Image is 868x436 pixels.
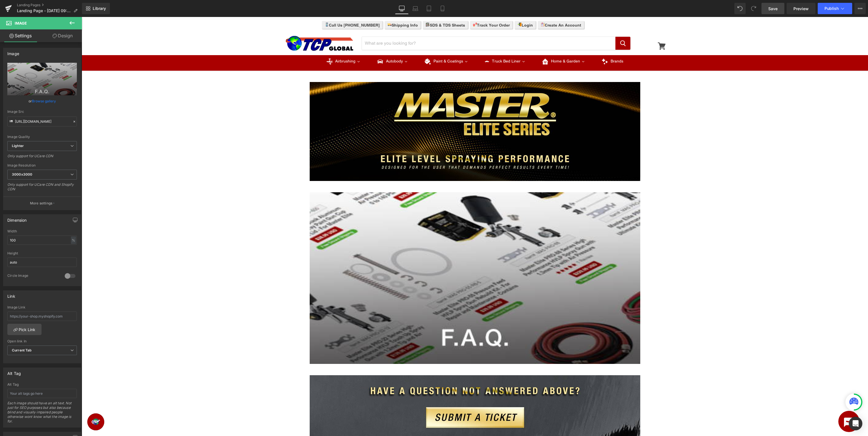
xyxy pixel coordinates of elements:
[280,20,534,33] input: Search
[7,251,77,255] div: Height
[243,6,247,10] img: smartphone.svg
[17,3,82,7] a: Landing Pages
[409,3,422,14] a: Laptop
[3,197,81,210] button: More settings
[304,42,321,47] span: Autobody
[422,3,436,14] a: Tablet
[7,258,77,267] input: auto
[93,6,106,11] span: Library
[82,3,110,14] a: New Library
[748,3,759,14] button: Redo
[433,4,454,12] a: Login
[389,4,431,12] a: Track Your Order
[287,38,335,52] a: AutobodyAutobody
[854,3,866,14] button: More
[17,8,71,13] span: Landing Page - [DATE] 09:54:15
[240,4,301,12] a: Call Us [PHONE_NUMBER]
[456,4,502,12] a: Create An Account
[410,42,439,47] span: Truck Bed Liner
[7,324,42,335] a: Pick Link
[7,182,77,195] div: Only support for UCare CDN and Shopify CDN
[7,163,77,167] div: Image Resolution
[7,236,77,245] input: auto
[7,291,15,299] div: Link
[7,383,77,387] div: Alt Tag
[529,42,542,47] span: Brands
[303,4,339,12] a: Shipping Info
[7,389,77,398] input: Your alt tags go here
[7,401,77,427] div: Each image should have an alt text. Not just for SEO purposes but also because blind and visually...
[335,38,395,52] a: Paint & CoatingsPaint & Coatings
[7,98,77,104] div: or
[469,42,498,47] span: Home & Garden
[7,312,77,321] input: https://your-shop.myshopify.com
[71,236,76,244] div: %
[403,42,407,47] img: Truck Bed Liner
[734,3,746,14] button: Undo
[7,273,59,279] div: Circle Image
[787,3,815,14] a: Preview
[12,144,24,148] b: Lighter
[7,339,77,343] div: Open link In
[824,6,839,11] span: Publish
[6,396,23,413] iframe: Button to open loyalty program pop-up
[30,201,53,206] p: More settings
[296,42,301,48] img: Autobody
[7,110,77,114] div: Image Src
[341,4,386,12] a: SDS & TDS Sheets
[12,172,32,176] b: 3000x3000
[849,417,862,430] div: Open Intercom Messenger
[395,38,452,52] a: Truck Bed LinerTruck Bed Liner
[15,21,27,25] span: Image
[7,229,77,233] div: Width
[7,154,77,162] div: Only support for UCare CDN
[42,29,83,42] a: Design
[391,6,395,10] img: destination.svg
[459,6,463,10] img: clipboard.svg
[436,3,449,14] a: Mobile
[793,6,809,12] span: Preview
[7,305,77,309] div: Image Link
[343,42,349,48] img: Paint & Coatings
[7,215,27,223] div: Dimension
[7,368,21,376] div: Alt Tag
[520,42,526,48] img: Brands
[436,6,440,10] img: log-in.svg
[7,48,19,56] div: Image
[344,6,348,10] img: checklist.svg
[32,96,56,106] a: Browse gallery
[7,116,77,126] input: Link
[12,348,32,352] b: Current Tab
[352,42,381,47] span: Paint & Coatings
[768,6,778,12] span: Save
[452,38,512,52] a: Home & GardenHome & Garden
[236,38,287,52] a: AirbrushingAirbrushing
[818,3,852,14] button: Publish
[534,20,549,33] button: Search
[395,3,409,14] a: Desktop
[7,135,77,139] div: Image Quality
[461,42,466,48] img: Home & Garden
[253,42,274,47] span: Airbrushing
[512,38,550,52] a: Brands Brands
[245,42,251,48] img: Airbrushing
[306,6,310,10] img: delivery-truck_4009be93-b750-4772-8b50-7d9b6cf6188a.svg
